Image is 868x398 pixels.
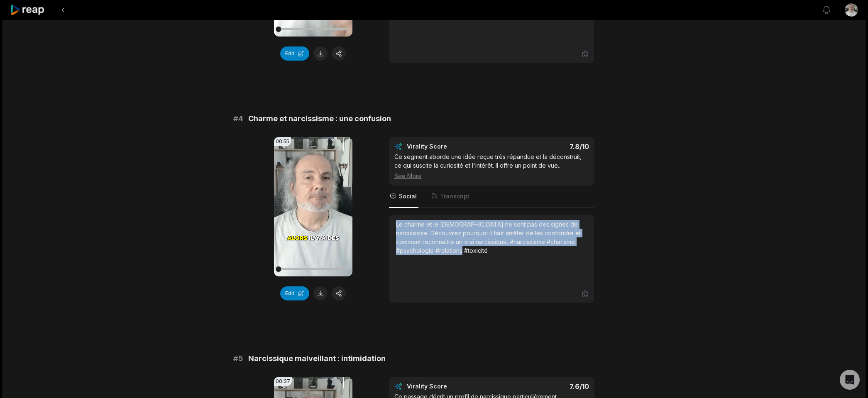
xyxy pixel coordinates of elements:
[233,353,243,364] span: # 5
[248,113,391,125] span: Charme et narcissisme : une confusion
[248,353,386,364] span: Narcissique malveillant : intimidation
[233,113,243,125] span: # 4
[407,142,496,151] div: Virality Score
[396,220,587,255] div: Le charme et le [DEMOGRAPHIC_DATA] ne sont pas des signes de narcissisme. Découvrez pourquoi il f...
[500,142,589,151] div: 7.8 /10
[440,192,469,200] span: Transcript
[840,370,860,390] div: Open Intercom Messenger
[500,382,589,391] div: 7.6 /10
[274,137,352,276] video: Your browser does not support mp4 format.
[394,171,589,180] div: See More
[399,192,417,200] span: Social
[407,382,496,391] div: Virality Score
[280,286,309,300] button: Edit
[389,186,594,208] nav: Tabs
[394,152,589,180] div: Ce segment aborde une idée reçue très répandue et la déconstruit, ce qui suscite la curiosité et ...
[280,46,309,61] button: Edit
